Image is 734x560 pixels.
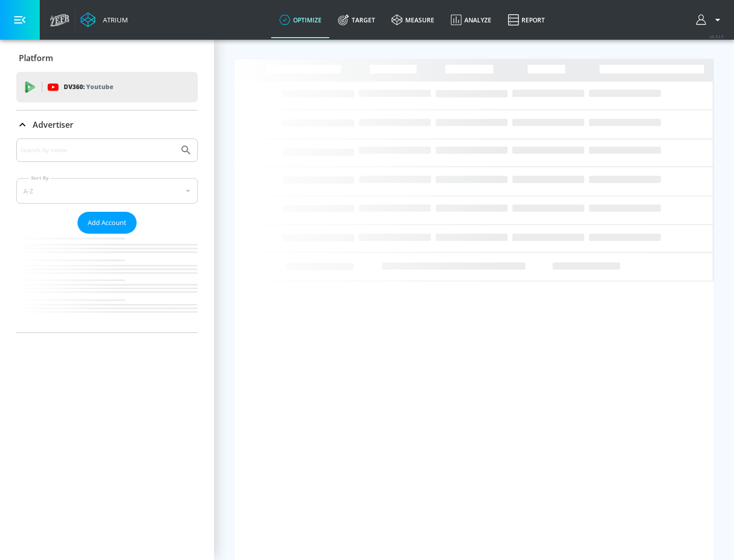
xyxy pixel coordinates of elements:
[16,44,198,72] div: Platform
[64,81,113,93] p: DV360:
[383,2,442,38] a: measure
[500,2,553,38] a: Report
[271,2,330,38] a: optimize
[99,15,128,24] div: Atrium
[16,72,198,102] div: DV360: Youtube
[442,2,500,38] a: Analyze
[16,234,198,332] nav: list of Advertiser
[20,144,175,157] input: Search by name
[86,81,113,92] p: Youtube
[29,175,51,181] label: Sort By
[81,12,128,27] a: Atrium
[19,52,53,64] p: Platform
[330,2,383,38] a: Target
[33,119,73,130] p: Advertiser
[16,138,198,332] div: Advertiser
[88,217,126,229] span: Add Account
[710,34,724,39] span: v 4.33.5
[16,110,198,139] div: Advertiser
[16,178,198,204] div: A-Z
[77,212,137,234] button: Add Account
